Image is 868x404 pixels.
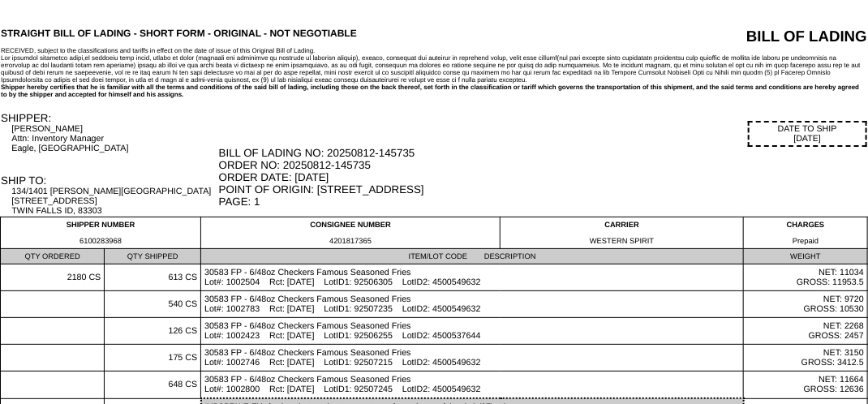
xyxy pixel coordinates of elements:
[1,264,105,291] td: 2180 CS
[11,124,217,153] div: [PERSON_NAME] Attn: Inventory Manager Eagle, [GEOGRAPHIC_DATA]
[4,237,197,245] div: 6100283968
[201,372,744,399] td: 30583 FP - 6/48oz Checkers Famous Seasoned Fries Lot#: 1002800 Rct: [DATE] LotID1: 92507245 LotID...
[744,318,868,345] td: NET: 2268 GROSS: 2457
[105,345,201,372] td: 175 CS
[744,372,868,399] td: NET: 11664 GROSS: 12636
[744,249,868,264] td: WEIGHT
[744,217,868,249] td: CHARGES
[105,372,201,399] td: 648 CS
[1,217,201,249] td: SHIPPER NUMBER
[501,217,744,249] td: CARRIER
[219,147,867,208] div: BILL OF LADING NO: 20250812-145735 ORDER NO: 20250812-145735 ORDER DATE: [DATE] POINT OF ORIGIN: ...
[744,291,868,318] td: NET: 9720 GROSS: 10530
[1,112,217,124] div: SHIPPER:
[201,291,744,318] td: 30583 FP - 6/48oz Checkers Famous Seasoned Fries Lot#: 1002783 Rct: [DATE] LotID1: 92507235 LotID...
[204,237,496,245] div: 4201817365
[201,249,744,264] td: ITEM/LOT CODE DESCRIPTION
[504,237,740,245] div: WESTERN SPIRIT
[1,84,867,98] div: Shipper hereby certifies that he is familiar with all the terms and conditions of the said bill o...
[747,237,864,245] div: Prepaid
[627,28,867,45] div: BILL OF LADING
[105,318,201,345] td: 126 CS
[105,249,201,264] td: QTY SHIPPED
[1,174,217,187] div: SHIP TO:
[105,264,201,291] td: 613 CS
[11,187,217,216] div: 134/1401 [PERSON_NAME][GEOGRAPHIC_DATA] [STREET_ADDRESS] TWIN FALLS ID, 83303
[105,291,201,318] td: 540 CS
[201,318,744,345] td: 30583 FP - 6/48oz Checkers Famous Seasoned Fries Lot#: 1002423 Rct: [DATE] LotID1: 92506255 LotID...
[748,121,867,147] div: DATE TO SHIP [DATE]
[744,264,868,291] td: NET: 11034 GROSS: 11953.5
[201,264,744,291] td: 30583 FP - 6/48oz Checkers Famous Seasoned Fries Lot#: 1002504 Rct: [DATE] LotID1: 92506305 LotID...
[201,345,744,372] td: 30583 FP - 6/48oz Checkers Famous Seasoned Fries Lot#: 1002746 Rct: [DATE] LotID1: 92507215 LotID...
[1,249,105,264] td: QTY ORDERED
[201,217,501,249] td: CONSIGNEE NUMBER
[744,345,868,372] td: NET: 3150 GROSS: 3412.5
